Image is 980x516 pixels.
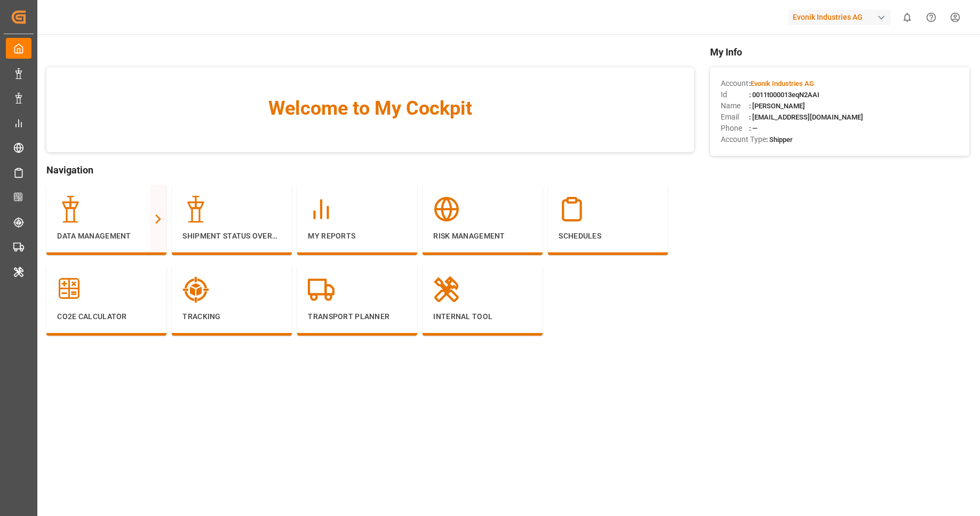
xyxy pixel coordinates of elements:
[749,91,819,99] span: : 0011t000013eqN2AAI
[308,311,407,322] p: Transport Planner
[788,10,891,25] div: Evonik Industries AG
[433,231,532,242] p: Risk Management
[895,5,919,29] button: show 0 new notifications
[919,5,943,29] button: Help Center
[721,123,749,134] span: Phone
[721,89,749,100] span: Id
[182,231,281,242] p: Shipment Status Overview
[710,45,969,59] span: My Info
[749,102,805,110] span: : [PERSON_NAME]
[749,124,758,132] span: : —
[788,7,895,27] button: Evonik Industries AG
[433,311,532,322] p: Internal Tool
[751,80,814,88] span: Evonik Industries AG
[559,231,657,242] p: Schedules
[182,311,281,322] p: Tracking
[57,231,156,242] p: Data Management
[721,112,749,123] span: Email
[68,94,673,123] span: Welcome to My Cockpit
[749,113,863,121] span: : [EMAIL_ADDRESS][DOMAIN_NAME]
[308,231,407,242] p: My Reports
[721,134,766,145] span: Account Type
[766,136,793,144] span: : Shipper
[46,163,694,177] span: Navigation
[749,80,814,88] span: :
[57,311,156,322] p: CO2e Calculator
[721,78,749,89] span: Account
[721,100,749,112] span: Name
